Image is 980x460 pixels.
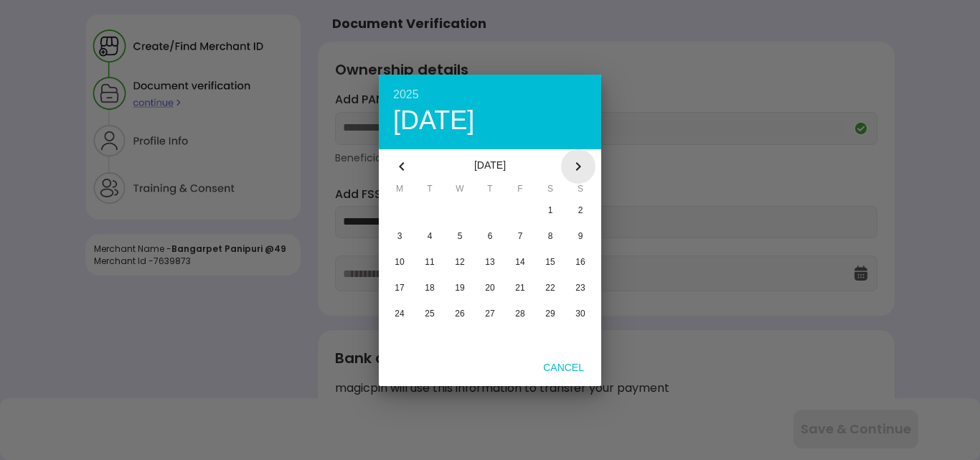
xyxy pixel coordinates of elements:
[575,283,585,293] span: 23
[393,108,587,133] div: [DATE]
[545,283,555,293] span: 22
[575,257,585,267] span: 16
[385,184,415,198] span: M
[515,309,524,319] span: 28
[385,301,415,326] button: 24
[415,301,445,326] button: 25
[415,224,445,248] button: 4
[445,184,475,198] span: W
[385,276,415,300] button: 17
[395,283,404,293] span: 17
[548,205,553,215] span: 1
[445,250,475,274] button: 12
[485,257,494,267] span: 13
[428,231,433,241] span: 4
[505,224,535,248] button: 7
[455,309,464,319] span: 26
[505,184,535,198] span: F
[505,301,535,326] button: 28
[545,257,555,267] span: 15
[565,301,595,326] button: 30
[578,231,583,241] span: 9
[532,362,595,373] span: Cancel
[415,276,445,300] button: 18
[532,355,595,380] button: Cancel
[385,224,415,248] button: 3
[565,250,595,274] button: 16
[518,231,523,241] span: 7
[445,224,475,248] button: 5
[385,250,415,274] button: 10
[565,276,595,300] button: 23
[475,184,505,198] span: T
[485,309,494,319] span: 27
[535,184,565,198] span: S
[578,205,583,215] span: 2
[475,224,505,248] button: 6
[515,257,524,267] span: 14
[475,301,505,326] button: 27
[475,250,505,274] button: 13
[415,184,445,198] span: T
[488,231,493,241] span: 6
[455,257,464,267] span: 12
[545,309,555,319] span: 29
[425,257,434,267] span: 11
[535,301,565,326] button: 29
[565,224,595,248] button: 9
[565,184,595,198] span: S
[475,276,505,300] button: 20
[485,283,494,293] span: 20
[515,283,524,293] span: 21
[535,198,565,222] button: 1
[535,224,565,248] button: 8
[575,309,585,319] span: 30
[425,283,434,293] span: 18
[445,301,475,326] button: 26
[535,250,565,274] button: 15
[415,250,445,274] button: 11
[395,309,404,319] span: 24
[445,276,475,300] button: 19
[505,276,535,300] button: 21
[458,231,463,241] span: 5
[419,149,561,184] div: [DATE]
[393,89,587,100] div: 2025
[548,231,553,241] span: 8
[397,231,402,241] span: 3
[565,198,595,222] button: 2
[425,309,434,319] span: 25
[505,250,535,274] button: 14
[395,257,404,267] span: 10
[535,276,565,300] button: 22
[455,283,464,293] span: 19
